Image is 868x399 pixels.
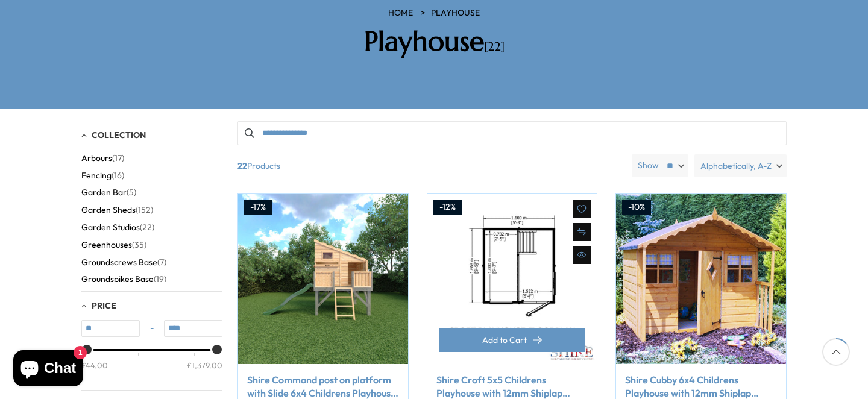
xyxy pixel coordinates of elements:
span: Garden Studios [81,222,140,233]
div: £44.00 [81,359,108,370]
span: Greenhouses [81,240,132,250]
span: Arbours [81,153,112,163]
span: Add to Cart [482,336,527,344]
span: Alphabetically, A-Z [700,154,772,177]
span: (152) [136,205,153,215]
inbox-online-store-chat: Shopify online store chat [10,350,87,389]
div: -12% [433,200,462,215]
span: Garden Sheds [81,205,136,215]
button: Add to Cart [439,328,585,352]
span: [22] [484,39,505,54]
span: Groundspikes Base [81,274,154,284]
button: Greenhouses (35) [81,236,146,254]
button: Fencing (16) [81,167,124,184]
button: Arbours (17) [81,149,124,167]
img: Shire Croft 5x5 Childrens Playhouse with 12mm Shiplap cladding - Best Shed [427,194,597,364]
span: Fencing [81,171,112,181]
span: (16) [112,171,124,181]
button: Garden Studios (22) [81,219,154,236]
span: (5) [127,187,136,198]
span: Collection [92,130,146,140]
button: Garden Bar (5) [81,184,136,201]
span: (17) [112,153,124,163]
b: 22 [237,154,247,177]
input: Search products [237,121,787,145]
button: Garden Sheds (152) [81,201,153,219]
button: Groundspikes Base (19) [81,271,166,288]
h2: Playhouse [262,25,606,58]
label: Alphabetically, A-Z [694,154,787,177]
div: £1,379.00 [187,359,222,370]
span: (19) [154,274,166,284]
button: Groundscrews Base (7) [81,254,166,271]
span: (7) [157,257,166,268]
span: (35) [132,240,146,250]
input: Min value [81,320,140,337]
div: Price [81,349,222,381]
span: Garden Bar [81,187,127,198]
span: - [140,322,164,335]
input: Max value [164,320,222,337]
div: -10% [622,200,651,215]
div: -17% [244,200,272,215]
label: Show [638,160,659,172]
span: (22) [140,222,154,233]
span: Price [92,300,116,311]
img: Shire Cubby 6x4 Childrens Playhouse with 12mm Shiplap cladding - Best Shed [616,194,786,364]
a: Playhouse [431,7,480,19]
a: HOME [388,7,413,19]
span: Groundscrews Base [81,257,157,268]
span: Products [233,154,627,177]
